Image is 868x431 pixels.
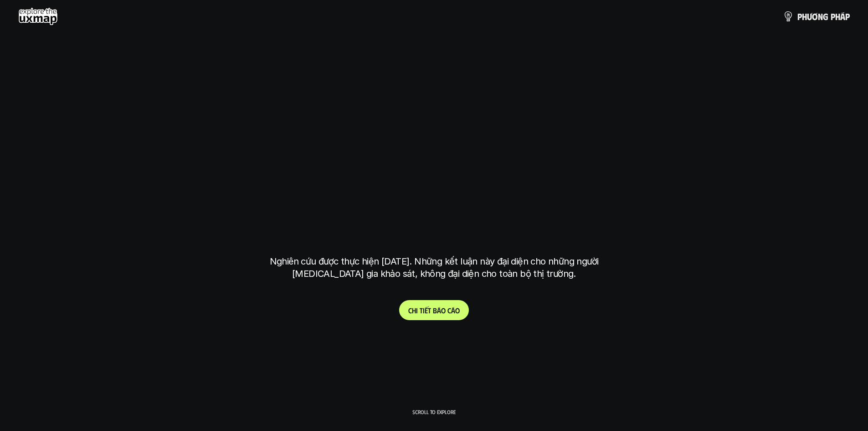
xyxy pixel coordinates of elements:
span: ế [425,306,428,315]
span: p [831,11,835,21]
span: á [840,11,845,21]
h1: tại [GEOGRAPHIC_DATA] [272,208,596,246]
span: h [412,306,416,315]
a: Chitiếtbáocáo [399,300,469,320]
span: p [845,11,850,21]
span: C [408,306,412,315]
h6: Kết quả nghiên cứu [403,114,472,124]
span: h [802,11,807,21]
span: ơ [812,11,818,21]
span: h [835,11,840,21]
span: ư [807,11,812,21]
span: i [423,306,425,315]
span: á [437,306,441,315]
p: Scroll to explore [412,409,456,415]
h1: phạm vi công việc của [268,136,601,174]
span: t [420,306,423,315]
span: o [441,306,446,315]
span: t [428,306,431,315]
span: g [823,11,828,21]
span: p [797,11,802,21]
span: i [416,306,418,315]
span: á [451,306,455,315]
p: Nghiên cứu được thực hiện [DATE]. Những kết luận này đại diện cho những người [MEDICAL_DATA] gia ... [263,255,605,280]
span: b [433,306,437,315]
a: phươngpháp [783,7,850,26]
span: n [818,11,823,21]
span: c [447,306,451,315]
span: o [455,306,460,315]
